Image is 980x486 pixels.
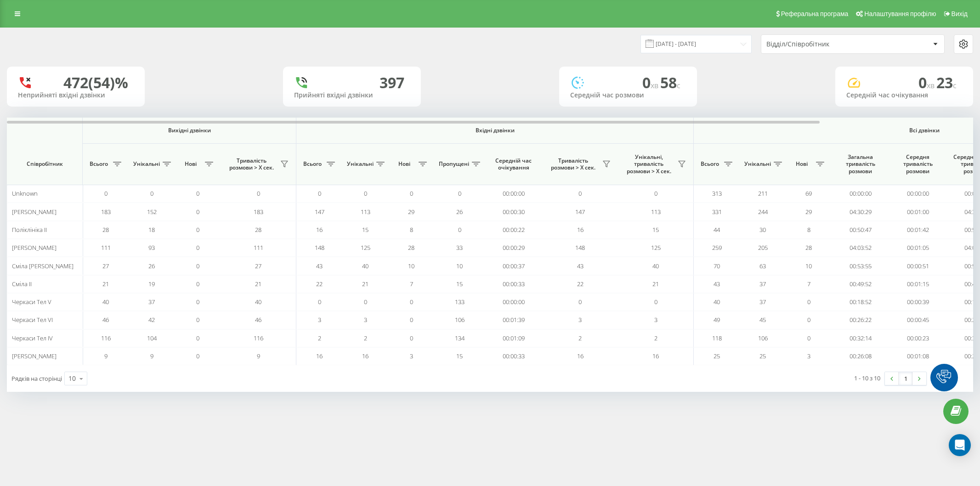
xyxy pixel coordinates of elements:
span: 2 [578,334,582,342]
span: 259 [712,243,722,252]
td: 00:01:15 [889,275,946,293]
span: Пропущені [439,160,469,168]
span: 63 [759,262,766,270]
span: 0 [196,243,199,252]
span: c [677,80,680,90]
td: 04:03:52 [832,239,889,257]
span: 26 [148,262,155,270]
td: 00:01:08 [889,347,946,365]
span: Всього [87,160,110,168]
span: 116 [101,334,111,342]
span: Всього [301,160,324,168]
span: [PERSON_NAME] [12,352,57,360]
span: Середній час очікування [492,157,535,171]
td: 00:00:33 [485,275,542,293]
span: 0 [807,316,810,324]
span: 37 [759,280,766,288]
span: 0 [642,73,660,92]
span: 0 [578,189,582,198]
span: 0 [196,334,199,342]
span: 0 [918,73,936,92]
div: 10 [68,374,76,383]
span: 16 [316,226,323,234]
span: 313 [712,189,722,198]
span: 16 [362,352,368,360]
span: 45 [759,316,766,324]
span: 134 [455,334,465,342]
span: 21 [362,280,368,288]
span: 3 [578,316,582,324]
span: 133 [455,298,465,306]
span: 2 [318,334,321,342]
td: 00:00:00 [485,185,542,203]
td: 00:00:30 [485,203,542,220]
span: 49 [714,316,720,324]
span: Черкаси Тел ІV [12,334,53,342]
span: 111 [254,243,263,252]
span: 40 [255,298,261,306]
td: 00:01:05 [889,239,946,257]
span: 0 [410,334,413,342]
span: 0 [654,298,657,306]
span: 22 [577,280,583,288]
span: Всього [698,160,721,168]
span: Унікальні, тривалість розмови > Х сек. [623,153,675,175]
div: Середній час розмови [570,91,686,99]
td: 00:01:09 [485,329,542,347]
span: 10 [456,262,463,270]
span: Поліклініка ІІ [12,226,47,234]
td: 00:50:47 [832,221,889,239]
td: 00:01:39 [485,311,542,329]
span: 29 [408,208,414,216]
span: хв [927,80,936,90]
td: 00:26:22 [832,311,889,329]
span: [PERSON_NAME] [12,208,57,216]
span: 106 [758,334,768,342]
span: 46 [102,316,109,324]
td: 00:00:29 [485,239,542,257]
span: 8 [807,226,810,234]
span: 125 [361,243,370,252]
span: 26 [456,208,463,216]
td: 00:00:37 [485,257,542,275]
span: 0 [410,298,413,306]
span: 0 [364,298,367,306]
span: Реферальна програма [781,10,849,17]
span: 148 [315,243,324,252]
span: 0 [196,262,199,270]
td: 00:49:52 [832,275,889,293]
div: 1 - 10 з 10 [854,373,880,383]
span: Тривалість розмови > Х сек. [547,157,600,171]
span: 0 [318,298,321,306]
span: 21 [255,280,261,288]
span: Рядків на сторінці [11,374,62,383]
span: 0 [318,189,321,198]
span: 70 [714,262,720,270]
td: 00:00:33 [485,347,542,365]
span: 9 [257,352,260,360]
span: 69 [805,189,812,198]
div: 472 (54)% [63,74,128,91]
td: 00:00:51 [889,257,946,275]
span: Черкаси Тел V [12,298,51,306]
span: 3 [410,352,413,360]
span: 28 [255,226,261,234]
span: c [953,80,957,90]
span: 104 [147,334,157,342]
div: Середній час очікування [846,91,962,99]
span: 3 [654,316,657,324]
span: 0 [807,298,810,306]
span: 21 [102,280,109,288]
span: Унікальні [133,160,160,168]
div: Прийняті вхідні дзвінки [294,91,410,99]
span: 9 [150,352,153,360]
span: 183 [254,208,263,216]
span: 10 [408,262,414,270]
td: 00:00:45 [889,311,946,329]
span: 27 [102,262,109,270]
span: 244 [758,208,768,216]
span: 28 [102,226,109,234]
td: 00:00:39 [889,293,946,311]
td: 00:01:00 [889,203,946,220]
span: [PERSON_NAME] [12,243,57,252]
